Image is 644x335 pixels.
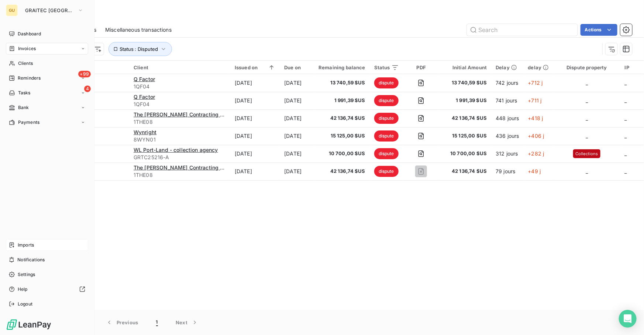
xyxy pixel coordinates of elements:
div: Remaining balance [318,64,365,70]
span: 15 125,00 $US [444,132,487,140]
span: +99 [78,71,91,77]
span: WL Port-Land - collection agency [134,147,218,153]
div: Delay [496,64,519,70]
div: Status [374,64,399,70]
span: _ [586,97,588,104]
span: 1 [156,319,158,326]
span: Clients [18,60,33,67]
span: Logout [18,301,32,307]
td: [DATE] [280,74,314,92]
span: _ [586,133,588,139]
span: 10 700,00 $US [318,150,365,157]
div: IP [625,64,638,70]
span: dispute [374,148,399,159]
td: 79 jours [491,163,523,180]
td: [DATE] [280,127,314,145]
button: Next [167,315,207,330]
span: Invoices [18,45,36,52]
span: dispute [374,130,399,142]
button: Status : Disputed [109,42,172,56]
span: 10 700,00 $US [444,150,487,157]
span: _ [625,115,627,121]
span: dispute [374,166,399,177]
span: _ [586,80,588,86]
div: Open Intercom Messenger [619,310,637,328]
span: 1THE08 [134,118,226,126]
span: 15 125,00 $US [318,132,365,140]
span: _ [625,168,627,174]
span: Tasks [18,90,31,96]
input: Search [467,24,578,36]
span: Q Factor [134,94,155,100]
span: 1THE08 [134,171,226,179]
span: 42 136,74 $US [318,115,365,122]
span: _ [625,80,627,86]
td: [DATE] [230,109,280,127]
span: GRTC25216-A [134,154,226,161]
span: 42 136,74 $US [444,115,487,122]
button: Actions [581,24,617,36]
td: [DATE] [280,92,314,109]
span: +712 j [528,80,543,86]
span: 42 136,74 $US [318,168,365,175]
td: 436 jours [491,127,523,145]
div: Initial Amount [444,64,487,70]
td: 742 jours [491,74,523,92]
button: Previous [97,315,147,330]
span: +406 j [528,133,544,139]
td: [DATE] [230,74,280,92]
span: Bank [18,104,29,111]
div: PDF [408,64,435,70]
span: 8WYN01 [134,136,226,143]
span: 1 991,39 $US [444,97,487,104]
div: Dispute property [558,64,616,70]
span: +49 j [528,168,541,174]
td: 312 jours [491,145,523,163]
span: +418 j [528,115,543,121]
span: _ [625,150,627,157]
td: [DATE] [230,127,280,145]
span: _ [625,133,627,139]
button: 1 [147,315,167,330]
td: 741 jours [491,92,523,109]
td: [DATE] [280,163,314,180]
span: Imports [18,242,34,248]
td: [DATE] [280,109,314,127]
div: Client [134,64,226,70]
span: Reminders [18,75,41,81]
td: [DATE] [230,145,280,163]
span: +282 j [528,150,544,157]
span: Help [18,286,28,293]
span: Q Factor [134,76,155,82]
div: delay [528,64,549,70]
span: 13 740,59 $US [444,79,487,87]
span: Wynright [134,129,156,135]
span: Status : Disputed [120,46,158,52]
span: Payments [18,119,39,126]
span: Settings [18,271,35,278]
span: _ [586,168,588,174]
span: dispute [374,95,399,106]
span: _ [586,115,588,121]
span: Notifications [17,257,45,263]
td: [DATE] [280,145,314,163]
span: _ [625,97,627,104]
span: dispute [374,113,399,124]
span: 42 136,74 $US [444,168,487,175]
span: dispute [374,77,399,88]
div: Due on [284,64,310,70]
span: Collections [575,151,598,156]
span: Miscellaneous transactions [105,26,172,34]
span: 1 991,39 $US [318,97,365,104]
span: 1QF04 [134,83,226,90]
span: 13 740,59 $US [318,79,365,87]
div: Issued on [235,64,275,70]
span: 1QF04 [134,101,226,108]
span: +711 j [528,97,542,104]
span: The [PERSON_NAME] Contracting Co. [134,111,228,118]
td: [DATE] [230,92,280,109]
span: 4 [84,86,91,92]
span: Dashboard [18,31,41,37]
a: Help [6,283,88,295]
span: The [PERSON_NAME] Contracting Co. [134,164,228,171]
